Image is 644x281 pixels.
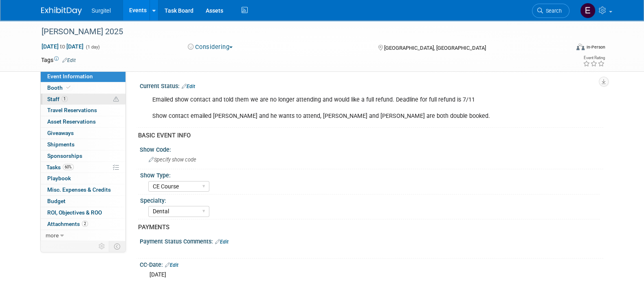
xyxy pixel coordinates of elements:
[66,85,70,90] i: Booth reservation complete
[41,162,125,173] a: Tasks60%
[41,105,125,116] a: Travel Reservations
[140,235,603,246] div: Payment Status Comments:
[140,195,600,205] div: Specialty:
[576,44,585,50] img: Format-Inperson.png
[62,96,68,102] span: 1
[41,94,125,105] a: Staff1
[140,259,603,269] div: CC-Date:
[47,209,102,216] span: ROI, Objectives & ROO
[47,73,93,80] span: Event Information
[39,24,557,39] div: [PERSON_NAME] 2025
[47,130,74,136] span: Giveaways
[41,71,125,82] a: Event Information
[532,4,569,18] a: Search
[149,157,196,163] span: Specify show code
[62,58,76,63] a: Edit
[149,271,166,278] span: [DATE]
[47,118,96,125] span: Asset Reservations
[47,153,82,159] span: Sponsorships
[41,56,76,64] td: Tags
[41,196,125,207] a: Budget
[92,7,111,14] span: Surgitel
[41,207,125,218] a: ROI, Objectives & ROO
[140,80,603,91] div: Current Status:
[95,241,109,252] td: Personalize Event Tab Strip
[41,150,125,162] a: Sponsorships
[384,45,486,51] span: [GEOGRAPHIC_DATA], [GEOGRAPHIC_DATA]
[41,219,125,230] a: Attachments2
[215,239,229,245] a: Edit
[46,164,74,170] span: Tasks
[47,96,68,102] span: Staff
[109,241,125,252] td: Toggle Event Tabs
[113,96,119,103] span: Potential Scheduling Conflict -- at least one attendee is tagged in another overlapping event.
[47,186,111,193] span: Misc. Expenses & Credits
[41,173,125,184] a: Playbook
[47,175,71,181] span: Playbook
[138,131,597,140] div: BASIC EVENT INFO
[47,84,72,91] span: Booth
[41,7,82,15] img: ExhibitDay
[41,116,125,127] a: Asset Reservations
[147,92,514,124] div: Emailed show contact and told them we are no longer attending and would like a full refund. Deadl...
[47,221,88,227] span: Attachments
[47,107,97,113] span: Travel Reservations
[59,43,66,50] span: to
[138,223,597,232] div: PAYMENTS
[521,42,605,55] div: Event Format
[41,82,125,93] a: Booth
[41,184,125,195] a: Misc. Expenses & Credits
[41,43,84,50] span: [DATE] [DATE]
[580,3,596,18] img: Event Coordinator
[41,128,125,139] a: Giveaways
[586,44,605,50] div: In-Person
[47,141,75,148] span: Shipments
[41,230,125,241] a: more
[41,139,125,150] a: Shipments
[47,198,66,204] span: Budget
[85,44,100,50] span: (1 day)
[165,262,178,268] a: Edit
[582,56,604,60] div: Event Rating
[543,8,562,14] span: Search
[46,232,59,239] span: more
[182,84,195,89] a: Edit
[185,43,236,51] button: Considering
[140,169,600,179] div: Show Type:
[63,164,74,170] span: 60%
[140,144,603,154] div: Show Code:
[82,221,88,227] span: 2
